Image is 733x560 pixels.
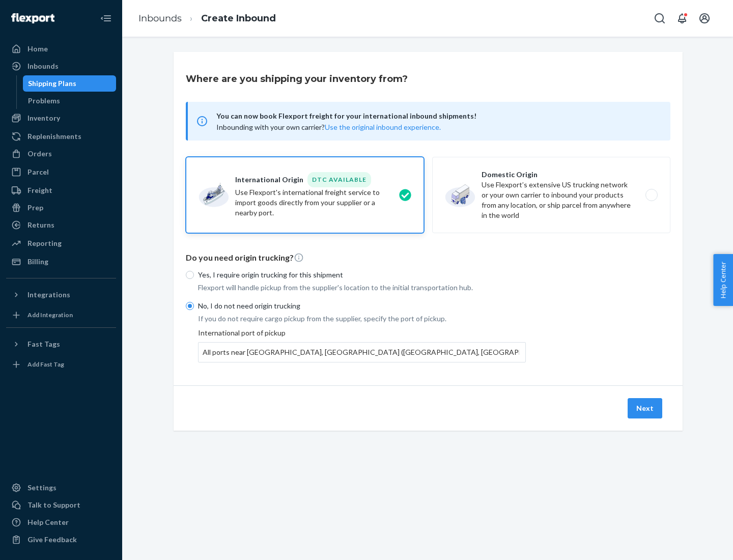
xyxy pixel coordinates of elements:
[6,164,116,180] a: Parcel
[27,185,52,195] div: Freight
[11,13,54,23] img: Flexport logo
[27,290,70,300] div: Integrations
[186,252,670,264] p: Do you need origin trucking?
[23,75,117,92] a: Shipping Plans
[6,336,116,352] button: Fast Tags
[27,61,59,71] div: Inbounds
[28,96,60,106] div: Problems
[27,131,81,142] div: Replenishments
[6,182,116,199] a: Freight
[28,78,76,89] div: Shipping Plans
[628,398,662,418] button: Next
[650,8,670,29] button: Open Search Box
[6,41,116,57] a: Home
[138,13,182,24] a: Inbounds
[186,271,194,279] input: Yes, I require origin trucking for this shipment
[6,480,116,496] a: Settings
[216,123,441,131] span: Inbounding with your own carrier?
[27,203,43,213] div: Prep
[130,4,284,34] ol: breadcrumbs
[27,535,77,545] div: Give Feedback
[713,254,733,306] button: Help Center
[198,328,526,362] div: International port of pickup
[6,307,116,323] a: Add Integration
[27,238,62,248] div: Reporting
[198,270,526,280] p: Yes, I require origin trucking for this shipment
[216,110,658,122] span: You can now book Flexport freight for your international inbound shipments!
[6,128,116,145] a: Replenishments
[198,314,526,324] p: If you do not require cargo pickup from the supplier, specify the port of pickup.
[198,301,526,311] p: No, I do not need origin trucking
[27,44,48,54] div: Home
[186,302,194,310] input: No, I do not need origin trucking
[6,531,116,548] button: Give Feedback
[27,149,52,159] div: Orders
[6,58,116,74] a: Inbounds
[27,311,73,319] div: Add Integration
[6,254,116,270] a: Billing
[6,235,116,251] a: Reporting
[27,483,57,493] div: Settings
[201,13,276,24] a: Create Inbound
[6,497,116,513] a: Talk to Support
[6,287,116,303] button: Integrations
[27,220,54,230] div: Returns
[672,8,692,29] button: Open notifications
[23,93,117,109] a: Problems
[6,217,116,233] a: Returns
[198,283,526,293] p: Flexport will handle pickup from the supplier's location to the initial transportation hub.
[325,122,441,132] button: Use the original inbound experience.
[27,339,60,349] div: Fast Tags
[6,146,116,162] a: Orders
[27,167,49,177] div: Parcel
[694,8,715,29] button: Open account menu
[27,113,60,123] div: Inventory
[27,257,48,267] div: Billing
[186,72,408,86] h3: Where are you shipping your inventory from?
[27,517,69,527] div: Help Center
[96,8,116,29] button: Close Navigation
[6,514,116,530] a: Help Center
[6,200,116,216] a: Prep
[27,360,64,369] div: Add Fast Tag
[27,500,80,510] div: Talk to Support
[6,110,116,126] a: Inventory
[6,356,116,373] a: Add Fast Tag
